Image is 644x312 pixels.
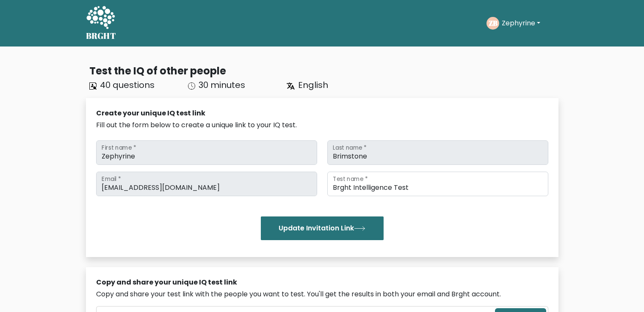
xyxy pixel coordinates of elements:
[261,216,384,240] button: Update Invitation Link
[96,120,548,130] div: Fill out the form below to create a unique link to your IQ test.
[327,140,548,165] input: Last name
[96,140,317,165] input: First name
[298,79,328,91] span: English
[100,79,155,91] span: 40 questions
[86,3,116,43] a: BRGHT
[96,108,548,118] div: Create your unique IQ test link
[96,277,548,287] div: Copy and share your unique IQ test link
[327,172,548,196] input: Test name
[96,289,548,299] div: Copy and share your test link with the people you want to test. You'll get the results in both yo...
[86,31,116,41] h5: BRGHT
[96,172,317,196] input: Email
[488,18,497,28] text: ZB
[499,18,543,29] button: Zephyrine
[199,79,245,91] span: 30 minutes
[89,63,558,79] div: Test the IQ of other people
